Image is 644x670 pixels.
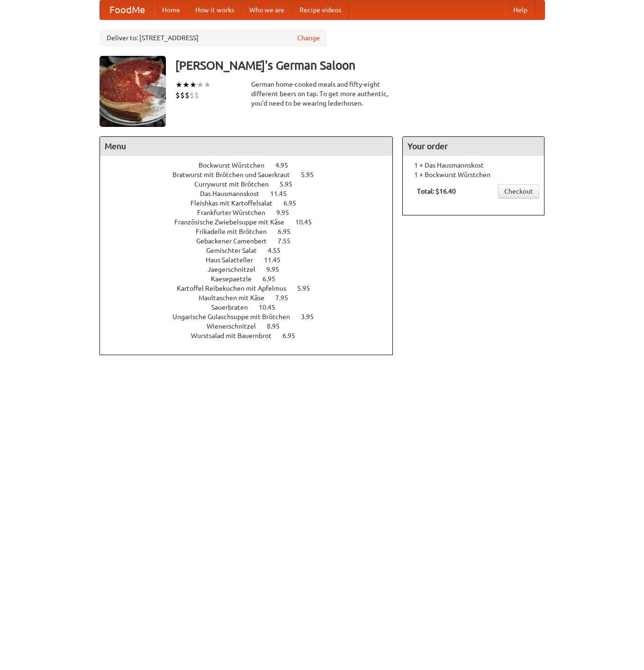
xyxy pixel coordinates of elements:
span: 11.45 [270,190,296,197]
li: 1 × Bockwurst Würstchen [408,170,539,179]
span: Jaegerschnitzel [208,266,265,273]
span: 7.95 [275,294,298,302]
span: 4.95 [275,161,298,169]
span: Gemischter Salat [206,247,266,254]
span: 9.95 [276,209,299,216]
span: 5.95 [301,171,323,179]
li: $ [180,90,185,100]
span: Bratwurst mit Brötchen und Sauerkraut [172,171,299,179]
a: Bockwurst Würstchen 4.95 [199,161,306,169]
a: FoodMe [100,0,154,19]
a: Sauerbraten 10.45 [211,304,293,311]
span: 3.95 [301,313,323,321]
a: Französische Zwiebelsuppe mit Käse 10.45 [174,218,329,226]
a: Kaesepaetzle 6.95 [211,275,293,283]
span: Wienerschnitzel [207,322,265,330]
span: Frankfurter Würstchen [197,209,275,216]
span: Maultaschen mit Käse [199,294,274,302]
b: Total: $16.40 [417,188,456,195]
a: Maultaschen mit Käse 7.95 [199,294,306,302]
span: Fleishkas mit Kartoffelsalat [190,199,282,207]
span: Kaesepaetzle [211,275,261,283]
li: ★ [182,80,190,90]
span: Gebackener Camenbert [196,237,276,245]
span: Haus Salatteller [206,256,263,264]
a: Currywurst mit Brötchen 5.95 [194,180,310,188]
a: Wurstsalad mit Bauernbrot 6.95 [191,332,313,339]
span: Bockwurst Würstchen [199,161,274,169]
a: Who we are [242,0,292,19]
a: Haus Salatteller 11.45 [206,256,298,264]
div: Deliver to: [STREET_ADDRESS] [100,29,327,46]
li: ★ [175,80,182,90]
li: $ [185,90,190,100]
a: Jaegerschnitzel 9.95 [208,266,297,273]
li: $ [175,90,180,100]
h4: Your order [403,137,544,156]
span: Französische Zwiebelsuppe mit Käse [174,218,294,226]
a: Frankfurter Würstchen 9.95 [197,209,307,216]
span: Sauerbraten [211,304,257,311]
span: Kartoffel Reibekuchen mit Apfelmus [177,285,296,292]
li: ★ [204,80,211,90]
li: $ [194,90,199,100]
a: How it works [188,0,242,19]
h4: Menu [100,137,393,156]
a: Checkout [498,184,539,198]
a: Change [297,33,320,43]
span: 4.55 [268,247,290,254]
span: 5.95 [280,180,302,188]
span: 10.45 [259,304,285,311]
span: 6.95 [283,199,306,207]
span: 5.95 [297,285,319,292]
a: Fleishkas mit Kartoffelsalat 6.95 [190,199,314,207]
span: Das Hausmannskost [200,190,269,197]
li: $ [190,90,194,100]
li: ★ [190,80,197,90]
li: 1 × Das Hausmannskost [408,161,539,170]
li: ★ [197,80,204,90]
span: 9.95 [266,266,289,273]
a: Bratwurst mit Brötchen und Sauerkraut 5.95 [172,171,331,179]
span: Ungarische Gulaschsuppe mit Brötchen [172,313,299,321]
span: 6.95 [278,228,300,235]
span: 11.45 [264,256,290,264]
a: Frikadelle mit Brötchen 6.95 [196,228,308,235]
img: angular.jpg [100,56,166,127]
a: Das Hausmannskost 11.45 [200,190,304,197]
a: Ungarische Gulaschsuppe mit Brötchen 3.95 [172,313,331,321]
a: Wienerschnitzel 8.95 [207,322,297,330]
span: 10.45 [295,218,321,226]
a: Kartoffel Reibekuchen mit Apfelmus 5.95 [177,285,327,292]
span: Wurstsalad mit Bauernbrot [191,332,281,339]
a: Gebackener Camenbert 7.55 [196,237,308,245]
a: Recipe videos [292,0,349,19]
span: 7.55 [278,237,300,245]
span: 6.95 [263,275,285,283]
span: 6.95 [282,332,305,339]
a: Home [154,0,188,19]
div: German home-cooked meals and fifty-eight different beers on tap. To get more authentic, you'd nee... [251,80,393,108]
span: Frikadelle mit Brötchen [196,228,276,235]
h3: [PERSON_NAME]'s German Saloon [175,56,545,75]
a: Gemischter Salat 4.55 [206,247,298,254]
span: Currywurst mit Brötchen [194,180,278,188]
a: Help [506,0,535,19]
span: 8.95 [267,322,289,330]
